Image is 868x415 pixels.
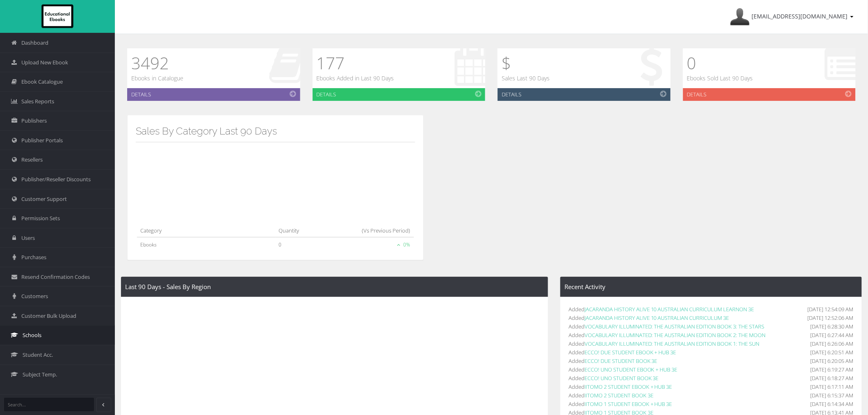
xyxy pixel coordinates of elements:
[585,366,678,373] a: ECCO! UNO STUDENT EBOOK + HUB 3E
[569,322,854,331] li: Added
[127,88,300,101] a: Details
[275,237,321,252] td: 0
[569,314,854,322] li: Added
[21,59,68,66] span: Upload New Ebook
[23,351,53,359] span: Student Acc.
[687,74,753,83] p: Ebooks Sold Last 90 Days
[21,312,76,320] span: Customer Bulk Upload
[752,12,848,20] span: [EMAIL_ADDRESS][DOMAIN_NAME]
[564,283,858,290] h4: Recent Activity
[21,176,91,183] span: Publisher/Reseller Discounts
[585,323,765,330] a: VOCABULARY ILLUMINATED: THE AUSTRALIAN EDITION BOOK 3: THE STARS
[275,222,321,237] th: Quantity
[137,222,275,237] th: Category
[811,331,854,340] span: [DATE] 6:27:44 AM
[21,156,43,164] span: Resellers
[585,400,672,408] a: IITOMO 1 STUDENT EBOOK + HUB 3E
[585,306,754,313] a: JACARANDA HISTORY ALIVE 10 AUSTRALIAN CURRICULUM LEARNON 3E
[569,357,854,365] li: Added
[569,383,854,391] li: Added
[569,305,854,314] li: Added
[131,74,183,83] p: Ebooks in Catalogue
[811,357,854,365] span: [DATE] 6:20:05 AM
[585,392,653,399] a: IITOMO 2 STUDENT BOOK 3E
[21,234,35,242] span: Users
[569,391,854,400] li: Added
[811,391,854,400] span: [DATE] 6:15:37 AM
[21,78,63,86] span: Ebook Catalogue
[321,222,414,237] th: (Vs Previous Period)
[125,283,544,290] h4: Last 90 Days - Sales By Region
[585,357,658,365] a: ECCO! DUE STUDENT BOOK 3E
[21,117,47,125] span: Publishers
[21,273,90,281] span: Resend Confirmation Codes
[21,195,67,203] span: Customer Support
[569,348,854,357] li: Added
[585,331,766,339] a: VOCABULARY ILLUMINATED: THE AUSTRALIAN EDITION BOOK 2: THE MOON
[21,292,48,300] span: Customers
[569,374,854,383] li: Added
[137,237,275,252] td: Ebooks
[321,237,414,252] td: 0%
[811,365,854,374] span: [DATE] 6:19:27 AM
[808,305,854,314] span: [DATE] 12:54:09 AM
[21,137,63,144] span: Publisher Portals
[313,88,486,101] a: Details
[585,314,729,322] a: JACARANDA HISTORY ALIVE 10 AUSTRALIAN CURRICULUM 3E
[131,52,183,74] h1: 3492
[569,365,854,374] li: Added
[21,214,60,222] span: Permission Sets
[317,52,394,74] h1: 177
[811,383,854,391] span: [DATE] 6:17:11 AM
[569,331,854,340] li: Added
[585,383,672,390] a: IITOMO 2 STUDENT EBOOK + HUB 3E
[21,253,46,261] span: Purchases
[811,400,854,408] span: [DATE] 6:14:34 AM
[811,340,854,348] span: [DATE] 6:26:06 AM
[811,374,854,383] span: [DATE] 6:18:27 AM
[730,7,750,27] img: Avatar
[502,74,550,83] p: Sales Last 90 Days
[569,340,854,348] li: Added
[569,400,854,408] li: Added
[23,331,41,339] span: Schools
[23,371,57,379] span: Subject Temp.
[502,52,550,74] h1: $
[811,322,854,331] span: [DATE] 6:28:30 AM
[21,98,54,105] span: Sales Reports
[585,349,676,356] a: ECCO! DUE STUDENT EBOOK + HUB 3E
[136,126,415,137] h3: Sales By Category Last 90 Days
[808,314,854,322] span: [DATE] 12:52:06 AM
[585,340,760,347] a: VOCABULARY ILLUMINATED: THE AUSTRALIAN EDITION BOOK 1: THE SUN
[811,348,854,357] span: [DATE] 6:20:51 AM
[4,398,94,411] input: Search...
[498,88,671,101] a: Details
[687,52,753,74] h1: 0
[317,74,394,83] p: Ebooks Added in Last 90 Days
[585,374,659,382] a: ECCO! UNO STUDENT BOOK 3E
[21,39,48,47] span: Dashboard
[683,88,856,101] a: Details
